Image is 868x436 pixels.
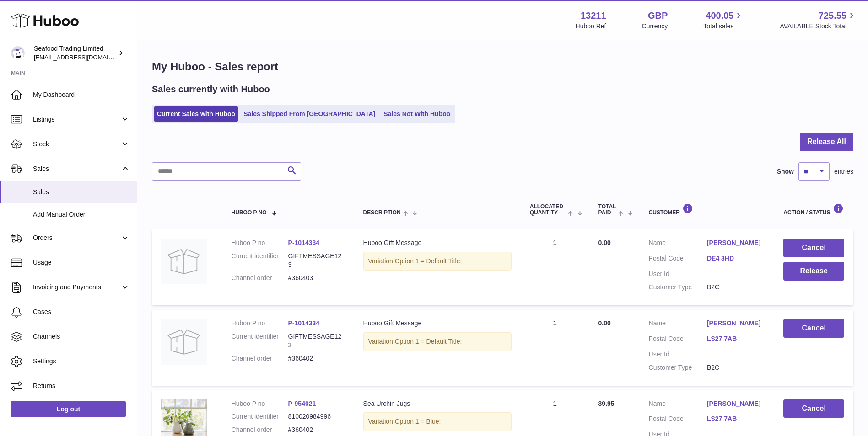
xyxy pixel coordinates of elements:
[707,254,765,263] a: DE4 3HD
[649,350,707,359] dt: User Id
[34,44,116,62] div: Seafood Trading Limited
[780,22,857,31] span: AVAILABLE Stock Total
[649,415,707,425] dt: Postal Code
[288,412,345,421] dd: 810020984996
[232,319,288,328] dt: Huboo P no
[598,204,616,216] span: Total paid
[363,399,512,408] div: Sea Urchin Jugs
[649,239,707,250] dt: Name
[648,10,668,22] strong: GBP
[395,338,462,345] span: Option 1 = Default Title;
[707,239,765,247] a: [PERSON_NAME]
[649,335,707,346] dt: Postal Code
[152,83,270,96] h2: Sales currently with Huboo
[33,332,130,341] span: Channels
[576,22,606,31] div: Huboo Ref
[395,418,441,425] span: Option 1 = Blue;
[232,332,288,350] dt: Current identifier
[363,239,512,247] div: Huboo Gift Message
[380,106,453,122] a: Sales Not With Huboo
[707,283,765,292] dd: B2C
[154,106,238,122] a: Current Sales with Huboo
[161,319,207,365] img: no-photo.jpg
[707,363,765,372] dd: B2C
[240,106,378,122] a: Sales Shipped From [GEOGRAPHIC_DATA]
[232,412,288,421] dt: Current identifier
[232,239,288,247] dt: Huboo P no
[707,319,765,328] a: [PERSON_NAME]
[33,165,120,173] span: Sales
[800,133,853,151] button: Release All
[33,90,130,99] span: My Dashboard
[642,22,668,31] div: Currency
[581,10,606,22] strong: 13211
[363,252,512,271] div: Variation:
[777,167,794,176] label: Show
[288,425,345,434] dd: #360402
[598,400,615,407] span: 39.95
[33,115,120,124] span: Listings
[33,258,130,267] span: Usage
[11,46,25,60] img: internalAdmin-13211@internal.huboo.com
[288,239,320,246] a: P-1014334
[288,319,320,327] a: P-1014334
[33,140,120,149] span: Stock
[33,188,130,197] span: Sales
[780,10,857,31] a: 725.55 AVAILABLE Stock Total
[232,210,267,216] span: Huboo P no
[649,203,766,216] div: Customer
[649,283,707,292] dt: Customer Type
[363,332,512,351] div: Variation:
[649,319,707,330] dt: Name
[649,270,707,278] dt: User Id
[232,252,288,269] dt: Current identifier
[819,10,846,22] span: 725.55
[232,354,288,363] dt: Channel order
[395,257,462,265] span: Option 1 = Default Title;
[363,319,512,328] div: Huboo Gift Message
[598,319,611,327] span: 0.00
[34,53,135,61] span: [EMAIL_ADDRESS][DOMAIN_NAME]
[288,354,345,363] dd: #360402
[232,274,288,282] dt: Channel order
[33,283,120,292] span: Invoicing and Payments
[232,425,288,434] dt: Channel order
[530,204,566,216] span: ALLOCATED Quantity
[649,363,707,372] dt: Customer Type
[783,239,844,257] button: Cancel
[33,234,120,242] span: Orders
[33,210,130,219] span: Add Manual Order
[649,399,707,410] dt: Name
[33,382,130,390] span: Returns
[363,412,512,431] div: Variation:
[649,254,707,265] dt: Postal Code
[161,239,207,284] img: no-photo.jpg
[288,400,316,407] a: P-954021
[363,210,401,216] span: Description
[706,10,733,22] span: 400.05
[707,415,765,423] a: LS27 7AB
[288,274,345,282] dd: #360403
[598,239,611,246] span: 0.00
[288,332,345,350] dd: GIFTMESSAGE123
[783,319,844,338] button: Cancel
[703,22,744,31] span: Total sales
[703,10,744,31] a: 400.05 Total sales
[834,167,853,176] span: entries
[152,59,853,74] h1: My Huboo - Sales report
[707,399,765,408] a: [PERSON_NAME]
[783,262,844,281] button: Release
[232,399,288,408] dt: Huboo P no
[33,308,130,316] span: Cases
[521,229,589,305] td: 1
[33,357,130,366] span: Settings
[288,252,345,269] dd: GIFTMESSAGE123
[783,399,844,418] button: Cancel
[707,335,765,343] a: LS27 7AB
[521,310,589,386] td: 1
[783,203,844,216] div: Action / Status
[11,401,126,417] a: Log out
